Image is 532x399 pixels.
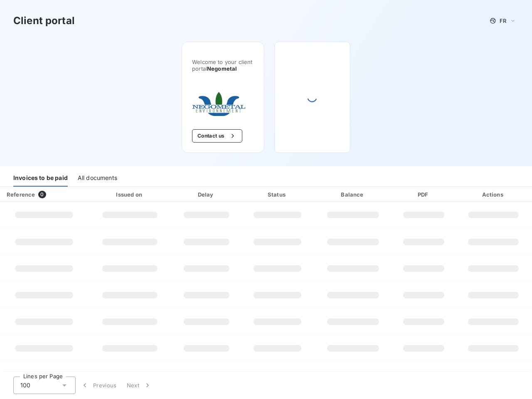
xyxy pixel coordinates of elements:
div: Status [243,190,312,199]
span: Negometal [207,65,237,72]
button: Previous [76,377,122,394]
span: FR [500,17,506,24]
span: Welcome to your client portal [192,59,254,72]
div: Balance [315,190,391,199]
button: Next [122,377,157,394]
img: Company logo [192,92,245,116]
span: 0 [38,191,46,198]
div: Issued on [90,190,170,199]
div: Reference [7,191,35,198]
span: 100 [20,381,30,389]
div: Delay [173,190,239,199]
div: All documents [78,169,117,187]
div: Actions [456,190,530,199]
button: Contact us [192,129,242,143]
h3: Client portal [13,13,75,28]
div: Invoices to be paid [13,169,68,187]
div: PDF [394,190,453,199]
